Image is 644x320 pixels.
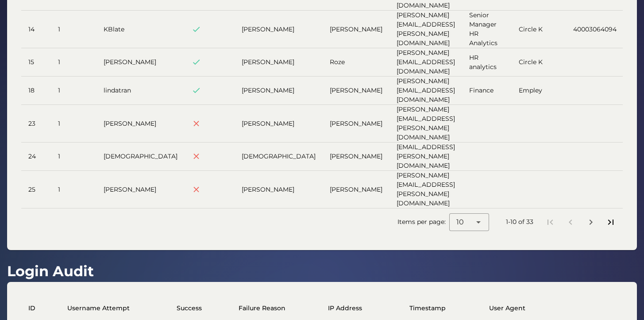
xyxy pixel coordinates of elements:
button: Last page [603,214,619,230]
td: [PERSON_NAME] [96,171,185,208]
td: 1 [51,11,96,48]
td: [PERSON_NAME] [323,171,389,208]
td: [EMAIL_ADDRESS][PERSON_NAME][DOMAIN_NAME] [389,143,462,171]
td: [PERSON_NAME] [235,11,323,48]
span: Items per page: [397,217,449,227]
td: 1 [51,143,96,171]
span: 10 [456,217,464,227]
td: 23 [21,105,51,143]
td: [DEMOGRAPHIC_DATA] [96,143,185,171]
td: [PERSON_NAME][EMAIL_ADDRESS][DOMAIN_NAME] [389,77,462,105]
td: HR analytics [462,48,512,77]
td: 1 [51,171,96,208]
td: 15 [21,48,51,77]
td: [PERSON_NAME] [96,105,185,143]
td: [PERSON_NAME] [323,143,389,171]
td: [PERSON_NAME][EMAIL_ADDRESS][PERSON_NAME][DOMAIN_NAME] [389,171,462,208]
td: Roze [323,48,389,77]
span: Failure Reason [239,304,285,313]
span: Username Attempt [67,304,130,313]
td: [PERSON_NAME][EMAIL_ADDRESS][PERSON_NAME][DOMAIN_NAME] [389,11,462,48]
span: Timestamp [409,304,446,313]
td: [PERSON_NAME] [323,105,389,143]
td: [PERSON_NAME] [323,77,389,105]
td: [PERSON_NAME][EMAIL_ADDRESS][PERSON_NAME][DOMAIN_NAME] [389,105,462,143]
td: Senior Manager HR Analytics [462,11,512,48]
span: User Agent [489,304,525,313]
h1: Login Audit [7,261,94,282]
td: [PERSON_NAME] [235,105,323,143]
td: 24 [21,143,51,171]
td: [PERSON_NAME] [235,48,323,77]
td: [PERSON_NAME] [235,171,323,208]
td: [PERSON_NAME] [235,77,323,105]
td: [DEMOGRAPHIC_DATA] [235,143,323,171]
nav: Pagination Navigation [540,212,621,232]
td: Circle K [512,48,566,77]
td: Finance [462,77,512,105]
td: Empley [512,77,566,105]
span: IP Address [328,304,362,313]
td: 1 [51,105,96,143]
span: Success [177,304,202,313]
div: 1-10 of 33 [506,217,533,227]
td: [PERSON_NAME] [96,48,185,77]
td: lindatran [96,77,185,105]
td: 40003064094 [566,11,631,48]
td: KBlate [96,11,185,48]
td: 25 [21,171,51,208]
td: 18 [21,77,51,105]
td: [PERSON_NAME] [323,11,389,48]
td: 1 [51,77,96,105]
td: 14 [21,11,51,48]
span: ID [28,304,35,313]
td: [PERSON_NAME][EMAIL_ADDRESS][DOMAIN_NAME] [389,48,462,77]
button: Next page [583,214,599,230]
td: 1 [51,48,96,77]
td: Circle K [512,11,566,48]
